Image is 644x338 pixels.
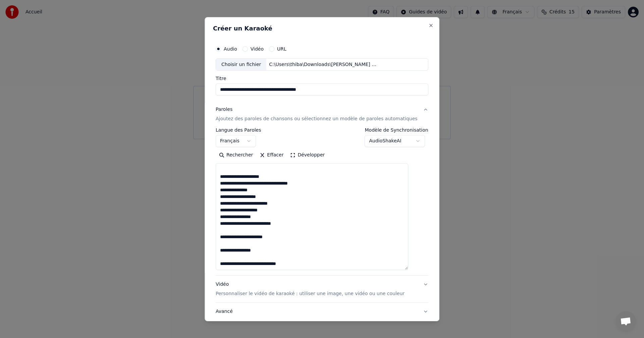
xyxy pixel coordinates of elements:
label: Langue des Paroles [216,128,261,132]
label: URL [277,46,286,51]
button: Avancé [216,303,428,320]
label: Modèle de Synchronisation [365,128,428,132]
p: Ajoutez des paroles de chansons ou sélectionnez un modèle de paroles automatiques [216,116,418,122]
label: Audio [224,46,237,51]
button: Développer [287,150,328,160]
div: ParolesAjoutez des paroles de chansons ou sélectionnez un modèle de paroles automatiques [216,128,428,275]
button: Effacer [256,150,287,160]
h2: Créer un Karaoké [213,25,431,31]
label: Titre [216,76,428,81]
div: Paroles [216,106,232,113]
div: Vidéo [216,281,405,297]
p: Personnaliser le vidéo de karaoké : utiliser une image, une vidéo ou une couleur [216,290,405,297]
button: ParolesAjoutez des paroles de chansons ou sélectionnez un modèle de paroles automatiques [216,101,428,128]
button: VidéoPersonnaliser le vidéo de karaoké : utiliser une image, une vidéo ou une couleur [216,276,428,302]
label: Vidéo [251,46,264,51]
div: C:\Users\thiba\Downloads\[PERSON_NAME] - Le chasseur (Audio Officiel).mp3 [267,61,381,68]
button: Rechercher [216,150,256,160]
div: Choisir un fichier [216,58,266,70]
